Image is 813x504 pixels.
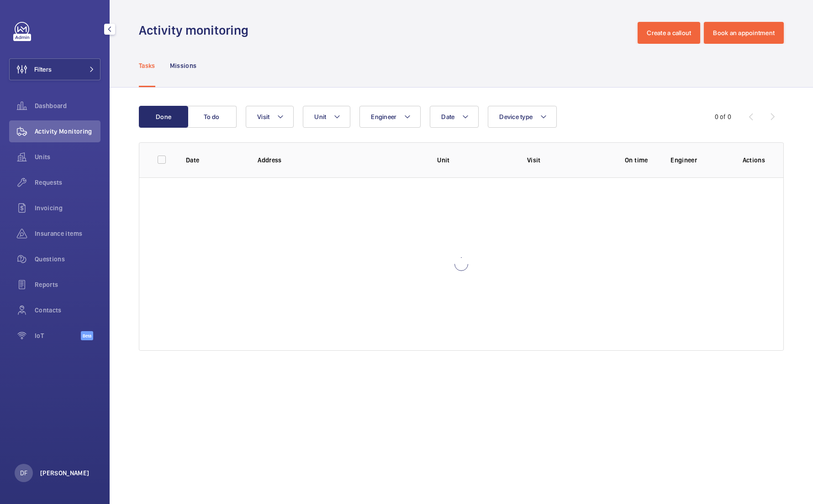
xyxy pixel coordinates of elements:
button: Done [139,106,188,128]
p: [PERSON_NAME] [40,468,90,478]
span: Units [35,152,100,161]
span: Insurance items [35,229,100,238]
span: Activity Monitoring [35,127,100,136]
span: Requests [35,178,100,187]
span: Device type [499,113,533,120]
p: On time [617,156,656,165]
span: Dashboard [35,101,100,110]
span: Filters [34,65,52,74]
span: Visit [257,113,269,120]
p: Missions [170,61,197,70]
button: To do [187,106,237,128]
span: Reports [35,280,100,289]
p: Date [186,156,243,165]
button: Book an appointment [704,22,784,44]
button: Unit [303,106,350,128]
span: Date [441,113,454,120]
button: Device type [488,106,557,128]
button: Create a callout [638,22,700,44]
span: Engineer [371,113,396,120]
div: 0 of 0 [715,112,731,121]
p: Unit [437,156,512,165]
p: Actions [743,156,765,165]
h1: Activity monitoring [139,22,254,39]
p: Visit [527,156,602,165]
button: Date [430,106,479,128]
button: Visit [246,106,294,128]
span: Questions [35,255,100,264]
span: Beta [81,331,93,340]
span: Contacts [35,306,100,315]
span: Invoicing [35,203,100,213]
p: Address [258,156,422,165]
span: Unit [314,113,326,120]
p: Engineer [670,156,728,165]
span: IoT [35,331,81,340]
button: Engineer [359,106,421,128]
p: DF [20,468,27,478]
p: Tasks [139,61,155,70]
button: Filters [9,58,100,80]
